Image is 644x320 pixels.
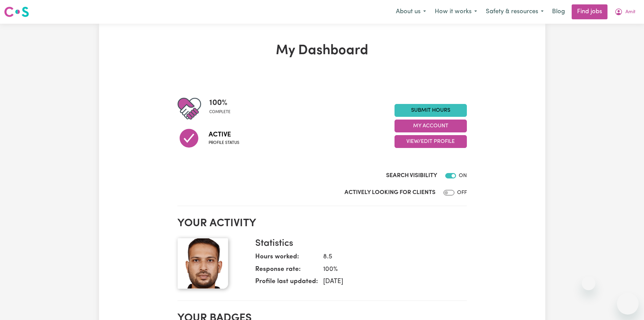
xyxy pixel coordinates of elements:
span: 100 % [209,97,231,109]
a: Blog [548,4,569,19]
button: How it works [430,5,481,19]
span: Amit [625,8,636,16]
h2: Your activity [177,217,467,230]
dd: 8.5 [318,252,461,262]
dd: 100 % [318,265,461,275]
img: Careseekers logo [4,6,29,18]
h1: My Dashboard [177,43,467,59]
iframe: Button to launch messaging window [617,293,639,315]
button: Safety & resources [481,5,548,19]
span: ON [459,173,467,178]
dt: Hours worked: [255,252,318,265]
span: OFF [457,190,467,195]
button: About us [391,5,430,19]
span: complete [209,109,231,115]
a: Find jobs [572,4,607,19]
button: View/Edit Profile [395,135,467,148]
a: Submit Hours [395,104,467,117]
iframe: Close message [582,277,595,290]
span: Active [209,130,239,140]
span: Profile status [209,140,239,146]
button: My Account [610,5,640,19]
dd: [DATE] [318,277,461,287]
div: Profile completeness: 100% [209,97,236,121]
dt: Profile last updated: [255,277,318,290]
dt: Response rate: [255,265,318,277]
label: Search Visibility [386,171,437,180]
button: My Account [395,120,467,132]
a: Careseekers logo [4,4,29,20]
label: Actively Looking for Clients [344,188,435,197]
img: Your profile picture [177,238,228,289]
h3: Statistics [255,238,461,250]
